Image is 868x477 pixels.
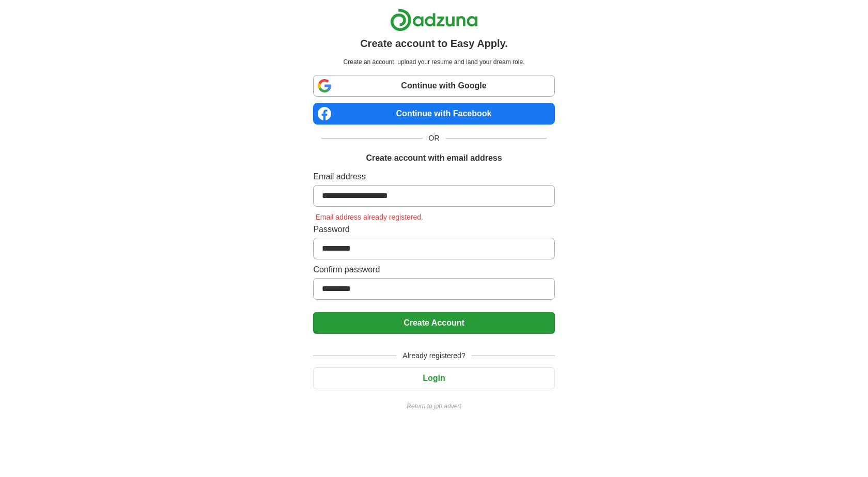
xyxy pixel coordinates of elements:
a: Return to job advert [313,402,554,411]
a: Continue with Google [313,75,554,97]
h1: Create account to Easy Apply. [360,36,508,51]
label: Password [313,223,554,236]
img: Adzuna logo [390,8,478,32]
button: Login [313,367,554,389]
span: Email address already registered. [313,213,425,221]
p: Create an account, upload your resume and land your dream role. [315,57,552,67]
label: Email address [313,171,554,183]
span: Already registered? [396,350,471,361]
span: OR [423,133,446,144]
a: Continue with Facebook [313,103,554,125]
label: Confirm password [313,264,554,276]
a: Login [313,374,554,382]
button: Create Account [313,312,554,334]
h1: Create account with email address [366,152,502,164]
